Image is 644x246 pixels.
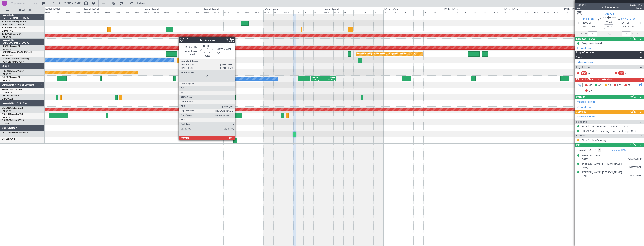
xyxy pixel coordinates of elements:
[2,95,21,97] a: 9H-LPZLegacy 500
[576,134,585,138] span: Others
[581,106,642,109] div: Add new
[11,1,33,6] input: Trip Number
[598,84,602,87] span: AC
[2,51,32,54] a: LX-INBFalcon 900EX EASy II
[114,10,124,14] div: 12:00
[582,158,588,161] span: [DATE]
[625,72,634,75] div: - -
[144,7,159,11] div: [DATE] - [DATE]
[577,3,586,7] span: 536844
[284,10,293,14] div: 08:00
[2,70,24,72] a: F-GPNJFalcon 900EX
[2,138,9,140] span: D-FEEL
[2,27,25,29] a: T7-EMIHawker 900XP
[582,166,588,169] span: [DATE]
[493,10,503,14] div: 20:00
[630,95,636,99] span: (0/0)
[463,10,473,14] div: 08:00
[54,10,64,14] div: 12:00
[184,10,193,14] div: 16:00
[204,7,219,11] div: [DATE] - [DATE]
[582,154,601,158] div: [PERSON_NAME]
[74,10,84,14] div: 20:00
[433,10,443,14] div: 20:00
[264,7,278,11] div: [DATE] - [DATE]
[2,79,12,82] a: LFPB/LBG
[628,166,642,169] span: JDJ2E5Y3 (PP)
[630,3,642,7] span: GAC514V
[2,48,13,51] a: EDLW/DTM
[384,7,398,11] div: [DATE] - [DATE]
[312,79,324,81] div: 19:15 Z
[2,119,24,122] a: CS-RRCFalcon 900LX
[84,10,94,14] div: 00:00
[313,10,323,14] div: 20:00
[453,10,463,14] div: 04:00
[343,10,353,14] div: 08:00
[2,107,23,109] a: CS-DOUGlobal 6500
[2,70,10,72] span: F-GPNJ
[576,95,585,99] span: Permits
[363,10,373,14] div: 16:00
[2,119,10,122] span: CS-RRC
[553,10,563,14] div: 20:00
[588,72,596,75] div: - -
[144,10,153,14] div: 00:00
[2,21,10,23] span: T7-DYN
[164,10,174,14] div: 08:00
[577,60,593,64] a: Schedule Crew
[576,110,586,114] span: Services
[630,110,636,114] span: (2/3)
[2,113,10,116] span: CS-JHH
[182,51,218,57] div: Planned Maint [GEOGRAPHIC_DATA]
[2,138,15,140] a: D-FEELPC12
[608,84,611,87] span: CR
[628,84,630,87] span: FP
[44,10,54,14] div: 08:00
[223,10,233,14] div: 08:00
[64,10,74,14] div: 16:00
[617,84,621,87] span: FFC
[621,25,627,29] span: 12:50
[273,10,283,14] div: 04:00
[2,33,21,35] a: T7-EAGLFalcon 8X
[2,60,24,63] a: [PERSON_NAME]/QSA
[2,132,10,134] span: OE-FZB
[263,10,273,14] div: 00:00
[324,76,335,79] div: WSSL
[413,10,423,14] div: 12:00
[611,148,626,152] a: Manage PAX
[134,10,144,14] div: 20:00
[4,7,41,13] button: All Aircraft
[324,10,333,14] div: 00:00
[628,174,642,177] span: JD9K4J2N (PP)
[2,54,13,57] a: EDLW/DTM
[576,65,590,69] span: Flight Crew
[2,110,12,113] a: LFPB/LBG
[333,10,343,14] div: 04:00
[45,7,60,11] div: [DATE] - [DATE]
[174,10,184,14] div: 12:00
[581,32,587,36] span: ATOT
[134,2,150,5] span: Refresh
[2,107,11,109] span: CS-DOU
[581,46,642,50] div: Add new
[618,71,624,75] div: SIC
[577,7,586,10] span: 1/1
[588,89,592,93] span: DP
[2,73,12,76] a: LFPB/LBG
[503,10,513,14] div: 00:00
[84,7,99,11] div: [DATE] - [DATE]
[2,36,12,39] a: LFPB/LBG
[324,79,335,81] div: 05:10 Z
[2,95,9,97] span: 9H-LPZ
[576,37,595,41] span: Dispatch To-Dos
[581,71,587,75] div: PIC
[2,122,14,125] a: DNMM/LOS
[124,10,134,14] div: 16:00
[2,58,11,60] span: LX-AOA
[582,162,622,166] div: [PERSON_NAME] [PERSON_NAME]
[2,51,9,54] span: LX-INB
[576,11,582,15] button: UTC
[154,10,164,14] div: 04:00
